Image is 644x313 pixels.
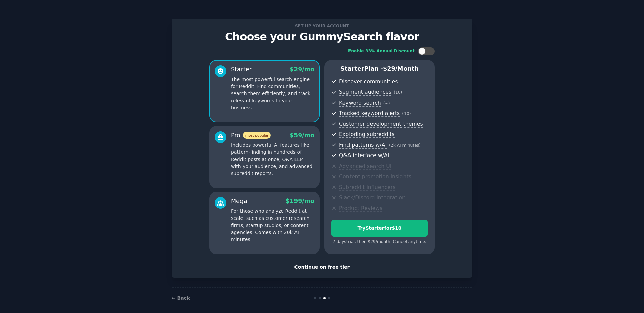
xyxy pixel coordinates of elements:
[339,173,411,180] span: Content promotion insights
[339,184,395,191] span: Subreddit influencers
[231,65,252,74] div: Starter
[339,163,391,170] span: Advanced search UI
[339,121,423,128] span: Customer development themes
[339,110,400,117] span: Tracked keyword alerts
[383,65,419,72] span: $ 29 /month
[231,208,314,243] p: For those who analyze Reddit at scale, such as customer research firms, startup studios, or conte...
[389,143,421,148] span: ( 2k AI minutes )
[172,295,190,301] a: ← Back
[339,100,381,107] span: Keyword search
[348,48,415,54] div: Enable 33% Annual Discount
[339,131,394,138] span: Exploding subreddits
[339,78,398,85] span: Discover communities
[339,142,387,149] span: Find patterns w/AI
[339,89,391,96] span: Segment audiences
[294,22,351,29] span: Set up your account
[290,66,314,73] span: $ 29 /mo
[179,31,465,43] p: Choose your GummySearch flavor
[331,239,428,245] div: 7 days trial, then $ 29 /month . Cancel anytime.
[394,90,402,95] span: ( 10 )
[231,197,247,205] div: Mega
[243,132,271,139] span: most popular
[332,225,427,232] div: Try Starter for $10
[339,205,382,212] span: Product Reviews
[231,131,271,140] div: Pro
[231,142,314,177] p: Includes powerful AI features like pattern-finding in hundreds of Reddit posts at once, Q&A LLM w...
[383,101,390,106] span: ( ∞ )
[402,111,411,116] span: ( 10 )
[290,132,314,139] span: $ 59 /mo
[339,194,406,201] span: Slack/Discord integration
[331,65,428,73] p: Starter Plan -
[339,152,389,159] span: Q&A interface w/AI
[331,220,428,237] button: TryStarterfor$10
[179,264,465,271] div: Continue on free tier
[286,198,314,204] span: $ 199 /mo
[231,76,314,111] p: The most powerful search engine for Reddit. Find communities, search them efficiently, and track ...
